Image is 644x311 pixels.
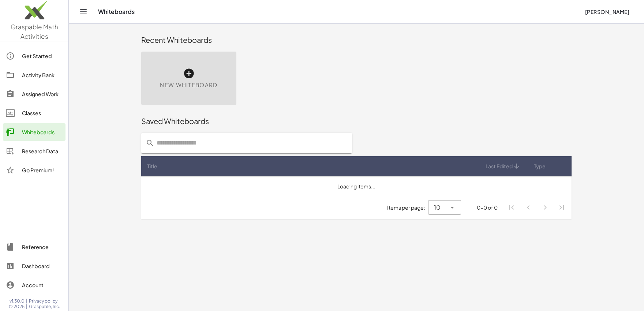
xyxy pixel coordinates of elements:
[486,162,513,170] span: Last Edited
[141,116,572,126] div: Saved Whiteboards
[3,85,65,103] a: Assigned Work
[3,47,65,65] a: Get Started
[434,203,441,212] span: 10
[29,298,60,304] a: Privacy policy
[22,281,63,289] div: Account
[3,257,65,275] a: Dashboard
[9,304,25,310] span: © 2025
[534,162,546,170] span: Type
[3,104,65,122] a: Classes
[10,298,25,304] span: v1.30.0
[387,204,428,211] span: Items per page:
[26,298,27,304] span: |
[3,276,65,294] a: Account
[26,304,27,310] span: |
[147,162,157,170] span: Title
[477,204,498,211] div: 0-0 of 0
[22,90,63,98] div: Assigned Work
[3,142,65,160] a: Research Data
[141,35,572,45] div: Recent Whiteboards
[146,139,154,147] i: prepended action
[22,262,63,270] div: Dashboard
[22,166,63,175] div: Go Premium!
[11,23,58,40] span: Graspable Math Activities
[3,123,65,141] a: Whiteboards
[22,52,63,60] div: Get Started
[503,199,570,216] nav: Pagination Navigation
[3,66,65,84] a: Activity Bank
[78,6,89,18] button: Toggle navigation
[3,238,65,256] a: Reference
[22,71,63,79] div: Activity Bank
[22,243,63,251] div: Reference
[22,147,63,155] div: Research Data
[160,81,217,89] span: New Whiteboard
[585,8,629,15] span: [PERSON_NAME]
[579,5,635,18] button: [PERSON_NAME]
[22,128,63,136] div: Whiteboards
[22,109,63,117] div: Classes
[141,177,572,196] td: Loading items...
[29,304,60,310] span: Graspable, Inc.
